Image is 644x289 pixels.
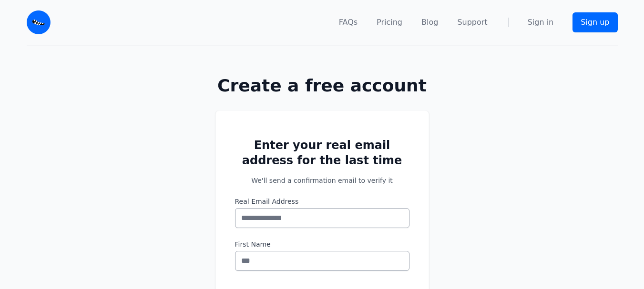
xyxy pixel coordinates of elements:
label: First Name [235,239,409,249]
a: Support [457,17,487,28]
p: We'll send a confirmation email to verify it [235,176,409,185]
a: Sign in [528,17,554,28]
a: FAQs [339,17,358,28]
h1: Create a free account [185,76,460,95]
a: Blog [421,17,438,28]
a: Pricing [377,17,402,28]
h2: Enter your real email address for the last time [235,138,409,168]
label: Real Email Address [235,197,409,206]
a: Sign up [572,12,617,32]
img: Email Monster [27,10,51,34]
